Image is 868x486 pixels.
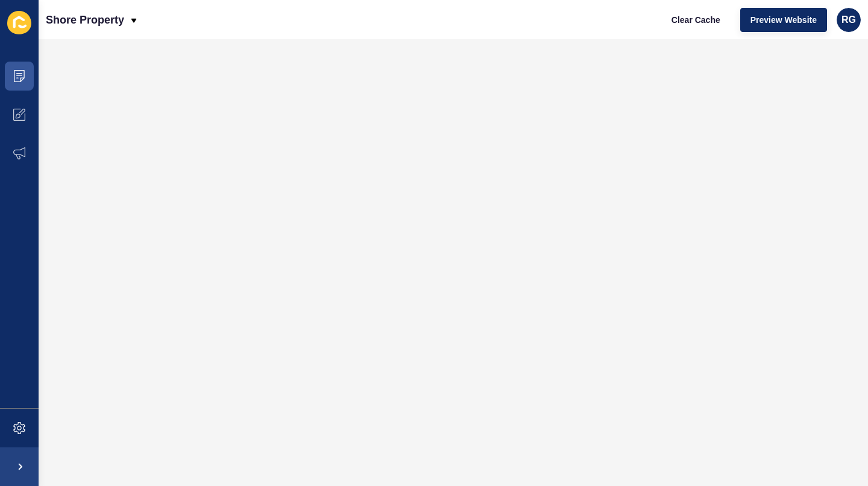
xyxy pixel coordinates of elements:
[750,14,817,26] span: Preview Website
[671,14,720,26] span: Clear Cache
[46,5,124,35] p: Shore Property
[841,14,856,26] span: RG
[661,8,731,32] button: Clear Cache
[740,8,827,32] button: Preview Website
